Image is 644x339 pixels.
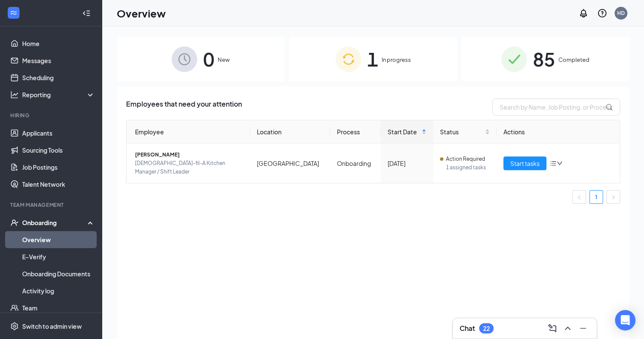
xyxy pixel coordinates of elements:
[218,55,230,64] span: New
[550,160,557,167] span: bars
[617,9,625,17] div: HD
[22,282,95,299] a: Activity log
[9,9,18,17] svg: WorkstreamLogo
[135,159,243,176] span: [DEMOGRAPHIC_DATA]-fil-A Kitchen Manager / Shift Leader
[433,120,496,144] th: Status
[126,120,250,144] th: Employee
[557,160,563,166] span: down
[558,55,589,64] span: Completed
[578,323,588,333] svg: Minimize
[22,176,95,193] a: Talent Network
[250,120,331,144] th: Location
[22,35,95,52] a: Home
[572,190,586,204] button: left
[572,190,586,204] li: Previous Page
[597,8,607,18] svg: QuestionInfo
[492,99,620,116] input: Search by Name, Job Posting, or Process
[330,120,381,144] th: Process
[22,159,95,176] a: Job Postings
[82,9,91,17] svg: Collapse
[563,323,573,333] svg: ChevronUp
[22,322,82,330] div: Switch to admin view
[607,190,620,204] li: Next Page
[615,310,635,330] div: Open Intercom Messenger
[203,44,214,74] span: 0
[607,190,620,204] button: right
[22,299,95,316] a: Team
[22,218,88,227] div: Onboarding
[510,159,540,168] span: Start tasks
[440,127,483,136] span: Status
[503,156,546,170] button: Start tasks
[22,248,95,265] a: E-Verify
[483,325,490,332] div: 22
[22,142,95,159] a: Sourcing Tools
[10,201,93,209] div: Team Management
[22,69,95,86] a: Scheduling
[22,52,95,69] a: Messages
[126,99,242,116] span: Employees that need your attention
[533,44,555,74] span: 85
[590,191,603,203] a: 1
[382,55,411,64] span: In progress
[589,190,603,204] li: 1
[22,90,95,99] div: Reporting
[22,125,95,142] a: Applicants
[330,144,381,183] td: Onboarding
[135,151,243,159] span: [PERSON_NAME]
[497,120,620,144] th: Actions
[388,159,426,168] div: [DATE]
[10,322,19,330] svg: Settings
[10,90,19,99] svg: Analysis
[446,155,485,163] span: Action Required
[10,112,93,119] div: Hiring
[22,265,95,282] a: Onboarding Documents
[117,6,166,20] h1: Overview
[22,231,95,248] a: Overview
[611,195,616,200] span: right
[576,322,590,335] button: Minimize
[460,324,475,333] h3: Chat
[250,144,331,183] td: [GEOGRAPHIC_DATA]
[578,8,589,18] svg: Notifications
[577,195,582,200] span: left
[546,322,559,335] button: ComposeMessage
[547,323,558,333] svg: ComposeMessage
[388,127,420,136] span: Start Date
[10,218,19,227] svg: UserCheck
[367,44,378,74] span: 1
[561,322,575,335] button: ChevronUp
[446,163,489,172] span: 1 assigned tasks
